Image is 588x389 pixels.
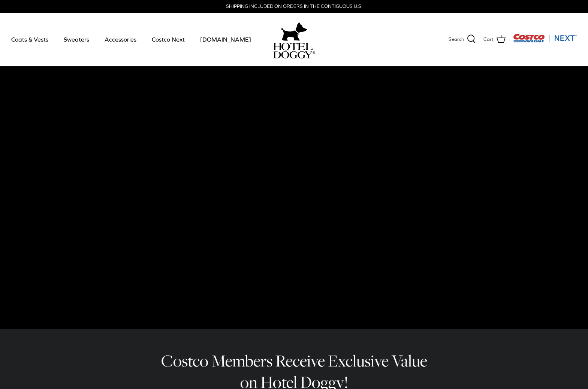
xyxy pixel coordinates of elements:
[273,20,315,58] a: hoteldoggy.com hoteldoggycom
[483,36,494,43] span: Cart
[281,20,307,43] img: hoteldoggy.com
[513,33,577,43] img: Costco Next
[513,38,577,44] a: Visit Costco Next
[483,34,506,44] a: Cart
[57,27,96,52] a: Sweaters
[98,27,143,52] a: Accessories
[449,34,476,44] a: Search
[145,27,192,52] a: Costco Next
[4,27,55,52] a: Coats & Vests
[449,36,464,43] span: Search
[193,27,258,52] a: [DOMAIN_NAME]
[273,43,315,58] img: hoteldoggycom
